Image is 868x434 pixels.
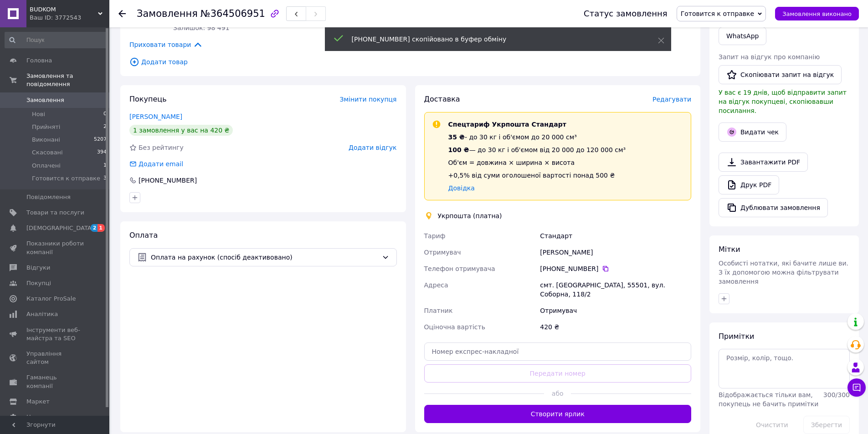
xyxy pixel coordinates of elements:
[118,9,126,18] div: Повернутися назад
[26,413,73,421] span: Налаштування
[349,144,396,151] span: Додати відгук
[775,7,859,20] button: Замовлення виконано
[97,148,107,157] span: 394
[151,252,378,262] span: Оплата на рахунок (спосіб деактивовано)
[424,307,453,314] span: Платник
[538,319,693,335] div: 420 ₴
[681,10,754,17] span: Готовится к отправке
[782,10,852,17] span: Замовлення виконано
[424,342,692,361] input: Номер експрес-накладної
[448,133,626,142] div: - до 30 кг і об'ємом до 20 000 см³
[823,391,850,398] span: 300 / 300
[129,231,158,240] span: Оплата
[98,224,105,232] span: 1
[91,224,98,232] span: 2
[448,145,626,154] div: — до 30 кг і об'ємом від 20 000 до 120 000 см³
[436,211,504,220] div: Укрпошта (платна)
[138,159,184,168] div: Додати email
[26,326,84,342] span: Інструменти веб-майстра та SEO
[448,171,626,180] div: +0,5% від суми оголошеної вартості понад 500 ₴
[129,125,233,136] div: 1 замовлення у вас на 420 ₴
[103,162,107,170] span: 1
[5,32,108,48] input: Пошук
[448,158,626,167] div: Об'єм = довжина × ширина × висота
[128,159,184,168] div: Додати email
[652,96,691,103] span: Редагувати
[137,8,198,19] span: Замовлення
[538,277,693,302] div: смт. [GEOGRAPHIC_DATA], 55501, вул. Соборна, 118/2
[30,14,109,22] div: Ваш ID: 3772543
[26,373,84,390] span: Гаманець компанії
[26,350,84,366] span: Управління сайтом
[538,244,693,260] div: [PERSON_NAME]
[424,232,446,240] span: Тариф
[26,56,52,65] span: Головна
[424,249,461,256] span: Отримувач
[129,95,167,103] span: Покупець
[424,95,460,103] span: Доставка
[26,96,64,104] span: Замовлення
[719,260,848,285] span: Особисті нотатки, які бачите лише ви. З їх допомогою можна фільтрувати замовлення
[32,162,61,170] span: Оплачені
[103,123,107,131] span: 2
[32,123,60,131] span: Прийняті
[719,53,820,61] span: Запит на відгук про компанію
[448,121,566,128] span: Спецтариф Укрпошта Стандарт
[32,136,60,144] span: Виконані
[32,148,63,157] span: Скасовані
[847,378,866,397] button: Чат з покупцем
[448,146,469,153] span: 100 ₴
[26,310,58,318] span: Аналітика
[448,133,465,141] span: 35 ₴
[340,96,397,103] span: Змінити покупця
[719,198,828,217] button: Дублювати замовлення
[103,110,107,118] span: 0
[448,184,475,192] a: Довідка
[129,40,203,50] span: Приховати товари
[26,240,84,256] span: Показники роботи компанії
[26,209,84,217] span: Товари та послуги
[424,323,485,331] span: Оціночна вартість
[719,391,818,408] span: Відображається тільки вам, покупець не бачить примітки
[538,302,693,319] div: Отримувач
[26,72,109,88] span: Замовлення та повідомлення
[719,65,842,84] button: Скопіювати запит на відгук
[719,153,808,172] a: Завантажити PDF
[424,265,495,272] span: Телефон отримувача
[94,136,107,144] span: 5207
[544,389,571,398] span: або
[424,405,692,423] button: Створити ярлик
[26,224,94,232] span: [DEMOGRAPHIC_DATA]
[32,110,45,118] span: Нові
[26,295,76,303] span: Каталог ProSale
[584,9,668,18] div: Статус замовлення
[26,279,51,287] span: Покупці
[719,89,847,114] span: У вас є 19 днів, щоб відправити запит на відгук покупцеві, скопіювавши посилання.
[538,228,693,244] div: Стандарт
[26,398,50,406] span: Маркет
[173,24,230,31] span: Залишок: 98 491
[719,27,766,45] a: WhatsApp
[32,174,100,183] span: Готовится к отправке
[352,35,635,44] div: [PHONE_NUMBER] скопійовано в буфер обміну
[719,245,740,254] span: Мітки
[719,123,786,142] button: Видати чек
[26,264,50,272] span: Відгуки
[139,144,184,151] span: Без рейтингу
[129,113,182,120] a: [PERSON_NAME]
[424,281,448,289] span: Адреса
[26,193,71,201] span: Повідомлення
[138,176,198,185] div: [PHONE_NUMBER]
[200,8,265,19] span: №364506951
[103,174,107,183] span: 3
[129,57,691,67] span: Додати товар
[719,332,754,341] span: Примітки
[540,264,691,273] div: [PHONE_NUMBER]
[719,175,779,194] a: Друк PDF
[30,5,98,14] span: BUDKOM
